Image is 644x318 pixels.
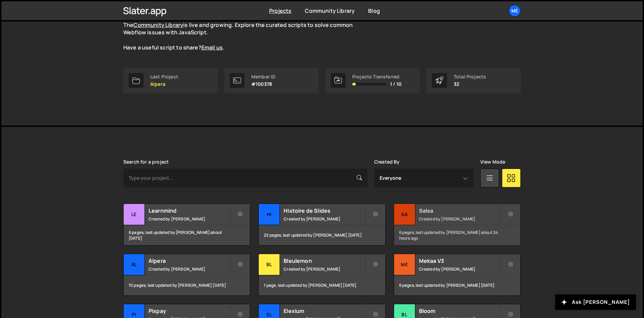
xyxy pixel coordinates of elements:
[284,216,365,222] small: Created by [PERSON_NAME]
[251,81,276,87] p: #100378
[124,204,145,225] div: Le
[259,275,385,295] div: 1 page, last updated by [PERSON_NAME] [DATE]
[201,44,223,51] a: Email us
[454,81,486,87] p: 32
[284,257,365,264] h2: Bleulemon
[419,307,500,315] h2: Bloom
[394,204,521,246] a: Sa Salsa Created by [PERSON_NAME] 6 pages, last updated by [PERSON_NAME] about 24 hours ago
[352,74,401,79] div: Projects Transferred
[419,207,500,214] h2: Salsa
[149,216,230,222] small: Created by [PERSON_NAME]
[150,81,178,87] p: Alpera
[124,275,250,295] div: 10 pages, last updated by [PERSON_NAME] [DATE]
[259,254,280,275] div: Bl
[419,257,500,264] h2: Mekaa V3
[305,7,355,14] a: Community Library
[394,254,415,275] div: Me
[259,225,385,245] div: 22 pages, last updated by [PERSON_NAME] [DATE]
[284,266,365,272] small: Created by [PERSON_NAME]
[149,266,230,272] small: Created by [PERSON_NAME]
[419,216,500,222] small: Created by [PERSON_NAME]
[394,254,521,296] a: Me Mekaa V3 Created by [PERSON_NAME] 6 pages, last updated by [PERSON_NAME] [DATE]
[251,74,276,79] div: Member ID
[124,225,250,245] div: 6 pages, last updated by [PERSON_NAME] about [DATE]
[149,207,230,214] h2: Learnmind
[419,266,500,272] small: Created by [PERSON_NAME]
[123,159,169,165] label: Search for a project
[374,159,400,165] label: Created By
[124,254,145,275] div: Al
[394,275,520,295] div: 6 pages, last updated by [PERSON_NAME] [DATE]
[394,204,415,225] div: Sa
[133,21,183,29] a: Community Library
[394,225,520,245] div: 6 pages, last updated by [PERSON_NAME] about 24 hours ago
[123,68,218,93] a: Last Project Alpera
[258,204,385,246] a: Hi Histoire de Slides Created by [PERSON_NAME] 22 pages, last updated by [PERSON_NAME] [DATE]
[390,81,401,87] span: 1 / 10
[149,307,230,315] h2: Pixpay
[284,207,365,214] h2: Histoire de Slides
[269,7,291,14] a: Projects
[454,74,486,79] div: Total Projects
[555,294,636,310] button: Ask [PERSON_NAME]
[258,254,385,296] a: Bl Bleulemon Created by [PERSON_NAME] 1 page, last updated by [PERSON_NAME] [DATE]
[123,204,250,246] a: Le Learnmind Created by [PERSON_NAME] 6 pages, last updated by [PERSON_NAME] about [DATE]
[368,7,380,14] a: Blog
[509,5,521,17] a: Me
[284,307,365,315] h2: Elexium
[123,254,250,296] a: Al Alpera Created by [PERSON_NAME] 10 pages, last updated by [PERSON_NAME] [DATE]
[150,74,178,79] div: Last Project
[149,257,230,264] h2: Alpera
[480,159,505,165] label: View Mode
[123,169,367,187] input: Type your project...
[259,204,280,225] div: Hi
[123,21,366,51] p: The is live and growing. Explore the curated scripts to solve common Webflow issues with JavaScri...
